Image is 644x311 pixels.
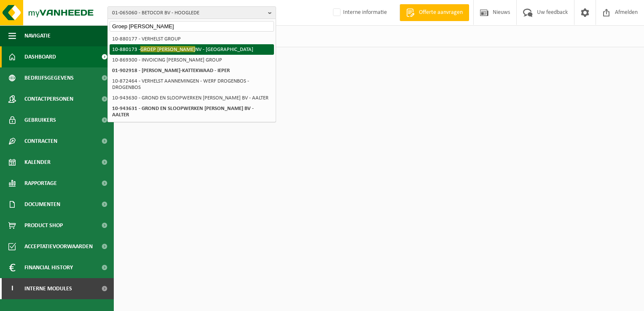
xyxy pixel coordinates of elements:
[110,34,274,44] li: 10-880177 - VERHELST GROUP
[24,152,51,173] span: Kalender
[24,173,57,194] span: Rapportage
[331,6,387,19] label: Interne informatie
[110,55,274,65] li: 10-869300 - INVOICING [PERSON_NAME] GROUP
[112,7,265,19] span: 01-065060 - BETOCOR BV - HOOGLEDE
[24,131,57,152] span: Contracten
[24,110,56,131] span: Gebruikers
[24,25,51,46] span: Navigatie
[24,194,60,215] span: Documenten
[24,46,56,67] span: Dashboard
[110,21,274,32] input: Zoeken naar gekoppelde vestigingen
[24,278,72,299] span: Interne modules
[107,6,276,19] button: 01-065060 - BETOCOR BV - HOOGLEDE
[24,67,74,88] span: Bedrijfsgegevens
[417,8,465,17] span: Offerte aanvragen
[110,93,274,103] li: 10-943630 - GROND EN SLOOPWERKEN [PERSON_NAME] BV - AALTER
[400,4,469,21] a: Offerte aanvragen
[110,76,274,93] li: 10-872464 - VERHELST AANNEMINGEN - WERF DROGENBOS - DROGENBOS
[24,215,63,236] span: Product Shop
[24,257,73,278] span: Financial History
[24,236,93,257] span: Acceptatievoorwaarden
[110,44,274,55] li: 10-880173 - NV - [GEOGRAPHIC_DATA]
[24,88,73,110] span: Contactpersonen
[112,68,230,73] strong: 01-902918 - [PERSON_NAME]-KATTEKWAAD - IEPER
[140,46,195,52] span: GROEP [PERSON_NAME]
[8,278,16,299] span: I
[112,106,254,118] strong: 10-943631 - GROND EN SLOOPWERKEN [PERSON_NAME] BV - AALTER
